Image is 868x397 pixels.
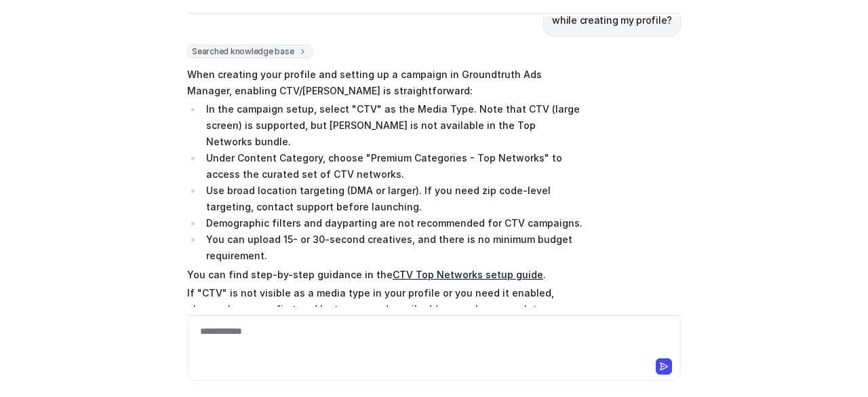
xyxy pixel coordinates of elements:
[187,285,584,334] p: If "CTV" is not visible as a media type in your profile or you need it enabled, please share your...
[202,101,584,150] li: In the campaign setup, select "CTV" as the Media Type. Note that CTV (large screen) is supported,...
[393,269,543,280] a: CTV Top Networks setup guide
[202,215,584,231] li: Demographic filters and dayparting are not recommended for CTV campaigns.
[202,183,584,215] li: Use broad location targeting (DMA or larger). If you need zip code-level targeting, contact suppo...
[552,12,672,29] p: while creating my profile?
[187,45,313,58] span: Searched knowledge base
[202,231,584,264] li: You can upload 15- or 30-second creatives, and there is no minimum budget requirement.
[202,150,584,183] li: Under Content Category, choose "Premium Categories - Top Networks" to access the curated set of C...
[187,267,584,283] p: You can find step-by-step guidance in the .
[187,67,584,99] p: When creating your profile and setting up a campaign in Groundtruth Ads Manager, enabling CTV/[PE...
